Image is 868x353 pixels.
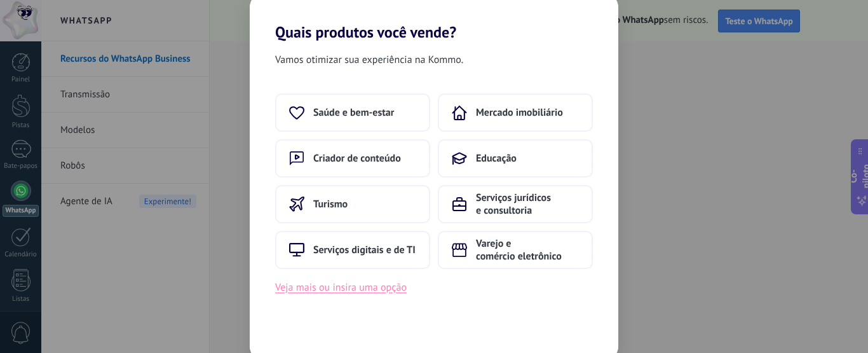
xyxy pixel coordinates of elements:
font: Serviços jurídicos e consultoria [476,191,551,217]
button: Turismo [275,185,430,223]
font: Saúde e bem-estar [313,106,394,119]
button: Criador de conteúdo [275,139,430,177]
font: Vamos otimizar sua experiência na Kommo. [275,53,463,66]
button: Mercado imobiliário [438,93,593,132]
button: Serviços jurídicos e consultoria [438,185,593,223]
font: Turismo [313,198,348,211]
font: Mercado imobiliário [476,106,563,119]
button: Educação [438,139,593,177]
font: Criador de conteúdo [313,152,401,165]
font: Serviços digitais e de TI [313,244,416,256]
button: Serviços digitais e de TI [275,231,430,269]
font: Quais produtos você vende? [275,22,456,42]
button: Varejo e comércio eletrônico [438,231,593,269]
button: Veja mais ou insira uma opção [275,279,407,296]
font: Educação [476,152,517,165]
button: Saúde e bem-estar [275,93,430,132]
font: Veja mais ou insira uma opção [275,281,407,294]
font: Varejo e comércio eletrônico [476,237,562,263]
